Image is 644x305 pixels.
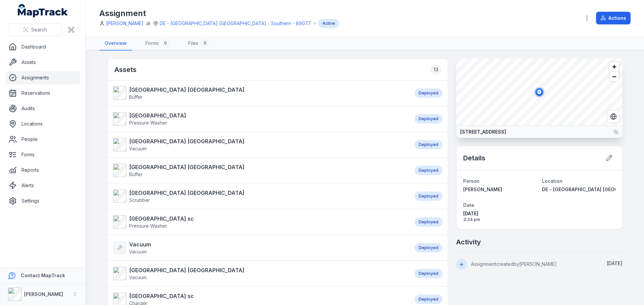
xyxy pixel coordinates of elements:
a: [PERSON_NAME] [106,20,144,27]
span: at [146,20,150,27]
span: Buffer [129,94,143,100]
strong: [GEOGRAPHIC_DATA] [GEOGRAPHIC_DATA] [129,137,245,145]
div: 0 [201,39,209,47]
div: Deployed [415,243,442,252]
a: [GEOGRAPHIC_DATA] [GEOGRAPHIC_DATA]Vacuum [113,137,408,152]
canvas: Map [456,59,623,126]
span: Search [31,26,47,33]
strong: Contact MapTrack [21,273,65,278]
a: Files0 [183,36,214,51]
time: 8/14/2025, 3:24:20 PM [607,260,623,266]
h1: Assignment [99,8,339,19]
button: Zoom in [609,62,619,72]
a: Reports [5,163,80,177]
div: Active [318,19,339,28]
a: Locations [5,117,80,131]
div: Deployed [415,295,442,304]
div: Deployed [415,114,442,124]
a: [GEOGRAPHIC_DATA] [GEOGRAPHIC_DATA]Buffer [113,86,408,100]
h2: Details [463,153,485,163]
span: Vacuum [129,275,147,280]
span: Date [463,202,474,208]
h2: Assets [114,64,441,75]
strong: [GEOGRAPHIC_DATA] [GEOGRAPHIC_DATA] [129,163,245,171]
div: Deployed [415,192,442,201]
a: DE - [GEOGRAPHIC_DATA] [GEOGRAPHIC_DATA] - Southern - 89077 [542,186,615,193]
strong: [STREET_ADDRESS] [460,129,506,135]
time: 8/14/2025, 3:24:20 PM [463,210,537,222]
div: Deployed [415,269,442,278]
strong: Vacuum [129,240,151,248]
div: Deployed [415,140,442,149]
span: Pressure Washer [129,120,167,126]
a: People [5,133,80,146]
a: [GEOGRAPHIC_DATA] [GEOGRAPHIC_DATA]Vacuum [113,266,408,281]
a: Forms [5,148,80,161]
a: Assets [5,56,80,69]
button: Actions [596,12,631,24]
a: Audits [5,102,80,115]
a: Dashboard [5,40,80,54]
a: VacuumVacuum [113,240,408,255]
div: Deployed [415,88,442,98]
span: Scrubber [129,197,150,203]
a: MapTrack [18,4,68,17]
a: Assignments [5,71,80,84]
button: Switch to Satellite View [607,110,620,123]
a: [GEOGRAPHIC_DATA] scPressure Washer [113,215,408,229]
span: Buffer [129,171,143,177]
strong: [GEOGRAPHIC_DATA] [GEOGRAPHIC_DATA] [129,189,245,197]
strong: [GEOGRAPHIC_DATA] sc [129,292,194,300]
a: Settings [5,194,80,208]
span: Assignment created by [PERSON_NAME] [471,261,557,267]
a: [PERSON_NAME] [463,186,537,193]
span: [DATE] [463,210,537,217]
span: Pressure Washer [129,223,167,229]
a: [GEOGRAPHIC_DATA] [GEOGRAPHIC_DATA]Buffer [113,163,408,178]
span: Vacuum [129,146,147,151]
span: Location [542,178,562,184]
a: DE - [GEOGRAPHIC_DATA] [GEOGRAPHIC_DATA] - Southern - 89077 [160,20,311,27]
span: [DATE] [607,260,623,266]
button: Zoom out [609,72,619,81]
h2: Activity [456,237,481,247]
strong: [GEOGRAPHIC_DATA] [129,111,186,120]
a: Forms0 [140,36,175,51]
div: Deployed [415,166,442,175]
span: Vacuum [129,249,147,254]
a: [GEOGRAPHIC_DATA] [GEOGRAPHIC_DATA]Scrubber [113,189,408,204]
div: Deployed [415,217,442,227]
strong: [PERSON_NAME] [24,291,63,297]
button: Search [8,23,62,36]
strong: [GEOGRAPHIC_DATA] [GEOGRAPHIC_DATA] [129,266,245,274]
strong: [GEOGRAPHIC_DATA] [GEOGRAPHIC_DATA] [129,86,245,94]
div: 13 [430,64,441,75]
a: [GEOGRAPHIC_DATA]Pressure Washer [113,111,408,126]
strong: [GEOGRAPHIC_DATA] sc [129,215,194,223]
div: 0 [161,39,169,47]
a: Reservations [5,86,80,100]
a: Overview [99,36,132,51]
a: Alerts [5,179,80,192]
span: 3:24 pm [463,217,537,222]
span: Person [463,178,480,184]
